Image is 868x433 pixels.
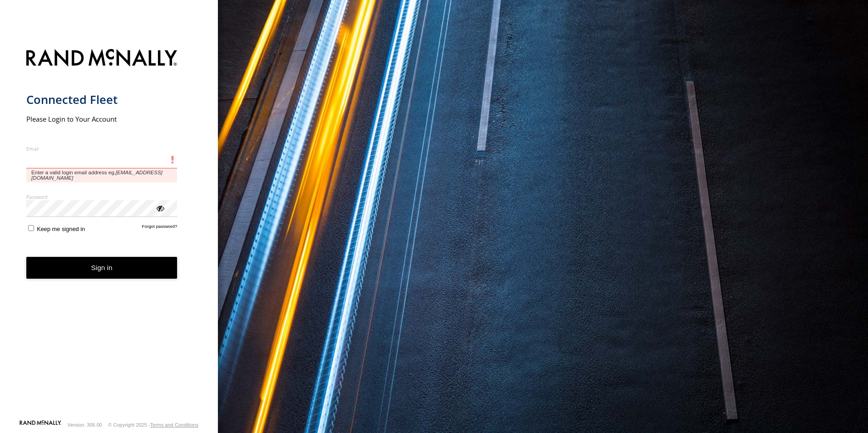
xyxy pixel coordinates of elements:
label: Password [26,193,178,200]
em: [EMAIL_ADDRESS][DOMAIN_NAME] [31,170,163,181]
img: Rand McNally [26,47,178,70]
div: © Copyright 2025 - [108,422,198,428]
label: Email [26,145,178,152]
a: Terms and Conditions [150,422,198,428]
button: Sign in [26,257,178,279]
a: Visit our Website [20,420,61,429]
h1: Connected Fleet [26,92,178,107]
form: main [26,44,192,419]
div: ViewPassword [155,203,164,212]
a: Forgot password? [142,224,178,232]
h2: Please Login to Your Account [26,114,178,123]
input: Keep me signed in [28,225,34,231]
div: Version: 306.00 [68,422,102,428]
span: Keep me signed in [37,226,85,232]
span: Enter a valid login email address eg. [26,168,178,182]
